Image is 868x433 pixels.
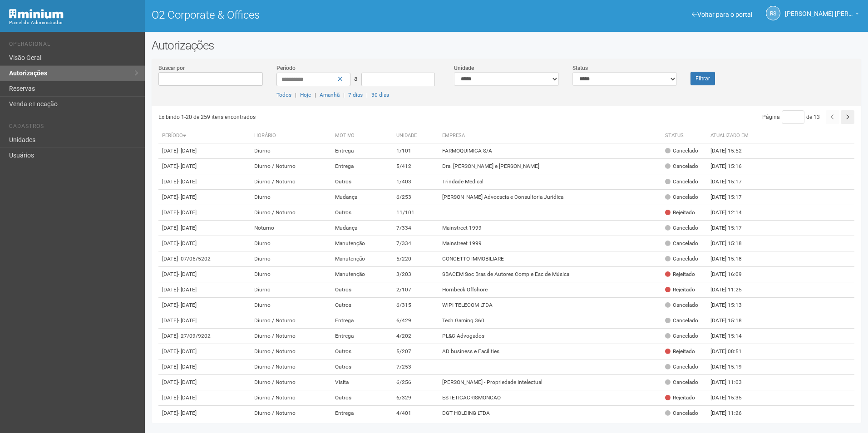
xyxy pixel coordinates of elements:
li: Cadastros [9,123,138,133]
td: [DATE] [158,298,251,313]
td: Diurno / Noturno [251,313,331,329]
div: Cancelado [665,317,698,325]
td: DGT HOLDING LTDA [439,406,661,421]
td: [DATE] [158,329,251,344]
div: Rejeitado [665,348,695,355]
td: [DATE] [158,267,251,282]
td: [DATE] 15:17 [707,190,757,205]
td: Mainstreet 1999 [439,236,661,251]
td: Diurno / Noturno [251,205,331,221]
td: 3/203 [393,267,439,282]
span: - [DATE] [178,379,197,385]
td: [DATE] [158,282,251,298]
span: - [DATE] [178,163,197,169]
td: [DATE] 08:51 [707,344,757,359]
td: FARMOQUIMICA S/A [439,143,661,159]
td: 6/253 [393,190,439,205]
td: [DATE] [158,221,251,236]
td: Manutenção [331,236,393,251]
td: [DATE] [158,159,251,174]
a: RS [766,6,780,20]
a: Todos [276,92,291,98]
td: [DATE] 15:13 [707,298,757,313]
td: [PERSON_NAME] - Propriedade Intelectual [439,375,661,390]
span: - [DATE] [178,225,197,231]
td: Entrega [331,329,393,344]
div: Cancelado [665,193,698,201]
td: AD business e Facilities [439,344,661,359]
img: Minium [9,9,64,19]
td: [DATE] 15:35 [707,390,757,406]
div: Cancelado [665,147,698,155]
td: Manutenção [331,267,393,282]
span: - [DATE] [178,286,197,293]
td: [DATE] [158,236,251,251]
td: [DATE] [158,359,251,375]
td: 6/256 [393,375,439,390]
div: Rejeitado [665,209,695,216]
a: Hoje [300,92,311,98]
div: Cancelado [665,332,698,340]
th: Unidade [393,128,439,143]
td: [DATE] [158,251,251,267]
td: Diurno / Noturno [251,359,331,375]
td: CONCETTO IMMOBILIARE [439,251,661,267]
div: Cancelado [665,162,698,170]
label: Unidade [454,64,474,72]
td: Diurno [251,267,331,282]
span: - [DATE] [178,394,197,401]
td: Tech Gaming 360 [439,313,661,329]
td: Entrega [331,159,393,174]
td: [DATE] [158,375,251,390]
td: Trindade Medical [439,174,661,190]
td: Diurno [251,251,331,267]
td: [DATE] [158,390,251,406]
td: Diurno / Noturno [251,329,331,344]
td: [DATE] 15:19 [707,359,757,375]
td: 7/253 [393,359,439,375]
td: 11/101 [393,205,439,221]
td: ESTETICACRISMONCAO [439,390,661,406]
td: SBACEM Soc Bras de Autores Comp e Esc de Música [439,267,661,282]
td: 1/403 [393,174,439,190]
td: [DATE] 12:14 [707,205,757,221]
td: 5/220 [393,251,439,267]
td: Noturno [251,221,331,236]
label: Período [276,64,296,72]
span: | [366,92,368,98]
td: [DATE] 15:18 [707,236,757,251]
span: - [DATE] [178,178,197,185]
td: Diurno [251,298,331,313]
span: - [DATE] [178,271,197,277]
label: Status [572,64,588,72]
td: 6/329 [393,390,439,406]
td: Outros [331,390,393,406]
li: Operacional [9,41,138,50]
span: a [354,75,358,82]
td: Diurno / Noturno [251,406,331,421]
span: | [295,92,296,98]
td: Visita [331,375,393,390]
td: [DATE] 15:18 [707,251,757,267]
td: 1/101 [393,143,439,159]
td: Entrega [331,313,393,329]
td: Outros [331,344,393,359]
td: Outros [331,174,393,190]
button: Filtrar [690,72,715,85]
td: [DATE] 11:25 [707,282,757,298]
td: [DATE] 15:16 [707,159,757,174]
div: Cancelado [665,363,698,371]
div: Cancelado [665,178,698,186]
div: Painel do Administrador [9,19,138,27]
div: Cancelado [665,379,698,386]
td: Diurno / Noturno [251,344,331,359]
td: Entrega [331,406,393,421]
td: Diurno [251,143,331,159]
span: | [343,92,345,98]
td: [DATE] [158,205,251,221]
div: Cancelado [665,224,698,232]
a: 30 dias [371,92,389,98]
div: Rejeitado [665,271,695,278]
span: - [DATE] [178,194,197,200]
td: Entrega [331,143,393,159]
